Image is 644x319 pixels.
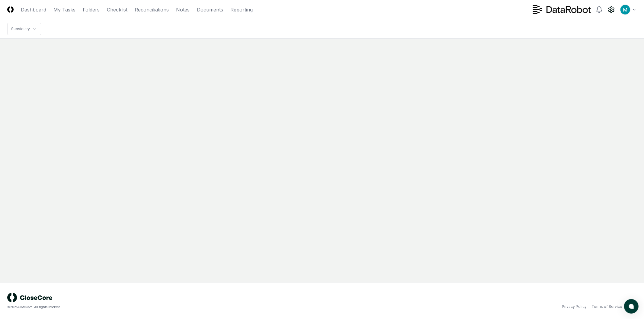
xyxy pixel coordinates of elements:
a: Folders [83,6,100,13]
div: © 2025 CloseCore. All rights reserved. [7,305,322,309]
a: Reconciliations [135,6,169,13]
div: Subsidiary [11,26,30,32]
a: Reporting [230,6,253,13]
img: ACg8ocIk6UVBSJ1Mh_wKybhGNOx8YD4zQOa2rDZHjRd5UfivBFfoWA=s96-c [620,5,630,14]
img: Logo [7,6,14,13]
a: Notes [176,6,190,13]
img: DataRobot logo [533,5,591,14]
a: My Tasks [53,6,75,13]
a: Checklist [107,6,127,13]
nav: breadcrumb [7,23,41,35]
a: Terms of Service [591,304,622,309]
img: logo [7,293,53,302]
button: atlas-launcher [624,299,639,314]
a: Dashboard [21,6,46,13]
a: Documents [197,6,223,13]
a: Privacy Policy [562,304,587,309]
